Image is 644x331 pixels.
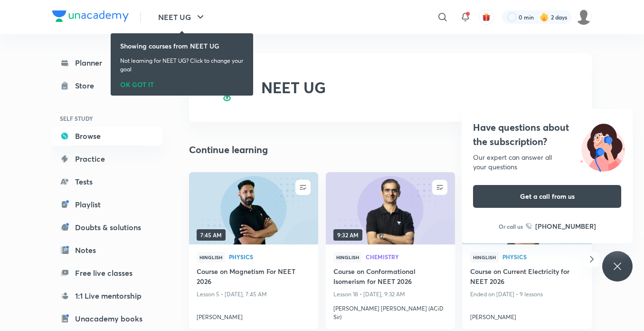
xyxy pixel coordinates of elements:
[540,12,549,22] img: streak
[535,221,596,231] h6: [PHONE_NUMBER]
[470,288,584,301] p: Ended on [DATE] • 9 lessons
[52,309,162,328] a: Unacademy books
[229,254,311,261] a: Physics
[482,13,491,21] img: avatar
[333,229,362,241] span: 9:32 AM
[502,254,584,260] span: Physics
[52,263,162,282] a: Free live classes
[333,288,447,301] p: Lesson 18 • [DATE], 9:32 AM
[502,254,584,261] a: Physics
[326,172,455,244] a: new-thumbnail9:32 AM
[120,57,244,74] p: Not learning for NEET UG? Click to change your goal
[52,286,162,305] a: 1:1 Live mentorship
[52,76,162,95] a: Store
[366,254,447,260] span: Chemistry
[229,254,311,260] span: Physics
[573,120,633,172] img: ttu_illustration_new.svg
[52,149,162,168] a: Practice
[333,301,447,321] a: [PERSON_NAME] [PERSON_NAME] (ACiD Sir)
[52,241,162,260] a: Notes
[152,8,212,27] button: NEET UG
[470,309,584,321] a: [PERSON_NAME]
[333,252,362,263] span: Hinglish
[473,153,621,172] div: Our expert can answer all your questions
[197,266,311,288] a: Course on Magnetism For NEET 2026
[120,41,244,51] h6: Showing courses from NEET UG
[576,9,592,25] img: Barsha Singh
[470,252,499,263] span: Hinglish
[120,78,244,88] div: OK GOT IT
[479,10,494,25] button: avatar
[52,10,129,24] a: Company Logo
[189,172,318,244] a: new-thumbnail7:45 AM
[366,254,447,261] a: Chemistry
[52,110,162,127] h6: SELF STUDY
[333,266,447,288] a: Course on Conformational Isomerism for NEET 2026
[526,221,596,231] a: [PHONE_NUMBER]
[499,222,523,231] p: Or call us
[52,172,162,191] a: Tests
[52,53,162,72] a: Planner
[197,309,311,321] a: [PERSON_NAME]
[197,288,311,301] p: Lesson 5 • [DATE], 7:45 AM
[75,80,100,91] div: Store
[52,127,162,146] a: Browse
[470,266,584,288] a: Course on Current Electricity for NEET 2026
[473,185,621,208] button: Get a call from us
[261,78,326,97] h2: NEET UG
[188,171,319,245] img: new-thumbnail
[52,195,162,214] a: Playlist
[197,229,226,241] span: 7:45 AM
[189,143,268,157] h2: Continue learning
[52,218,162,237] a: Doubts & solutions
[52,10,129,22] img: Company Logo
[197,252,225,263] span: Hinglish
[324,171,456,245] img: new-thumbnail
[473,120,621,149] h4: Have questions about the subscription?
